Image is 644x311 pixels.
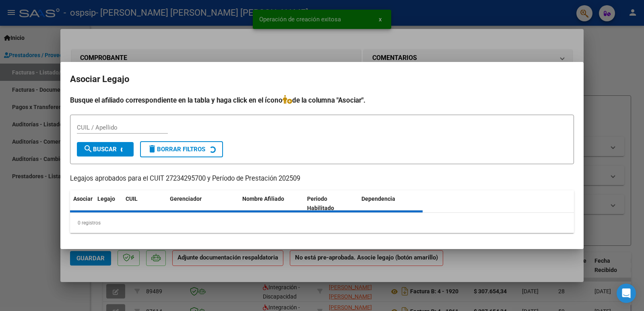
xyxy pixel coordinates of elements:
[126,196,138,202] span: CUIL
[70,213,574,233] div: 0 registros
[77,142,134,157] button: Buscar
[617,284,636,303] div: Open Intercom Messenger
[73,196,93,202] span: Asociar
[122,190,167,217] datatable-header-cell: CUIL
[147,144,157,154] mat-icon: delete
[242,196,284,202] span: Nombre Afiliado
[239,190,304,217] datatable-header-cell: Nombre Afiliado
[140,141,223,157] button: Borrar Filtros
[147,146,205,153] span: Borrar Filtros
[83,146,117,153] span: Buscar
[361,196,395,202] span: Dependencia
[70,174,574,184] p: Legajos aprobados para el CUIT 27234295700 y Período de Prestación 202509
[97,196,115,202] span: Legajo
[83,144,93,154] mat-icon: search
[94,190,122,217] datatable-header-cell: Legajo
[167,190,239,217] datatable-header-cell: Gerenciador
[70,190,94,217] datatable-header-cell: Asociar
[170,196,202,202] span: Gerenciador
[70,95,574,105] h4: Busque el afiliado correspondiente en la tabla y haga click en el ícono de la columna "Asociar".
[304,190,358,217] datatable-header-cell: Periodo Habilitado
[307,196,334,211] span: Periodo Habilitado
[70,72,574,87] h2: Asociar Legajo
[358,190,423,217] datatable-header-cell: Dependencia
